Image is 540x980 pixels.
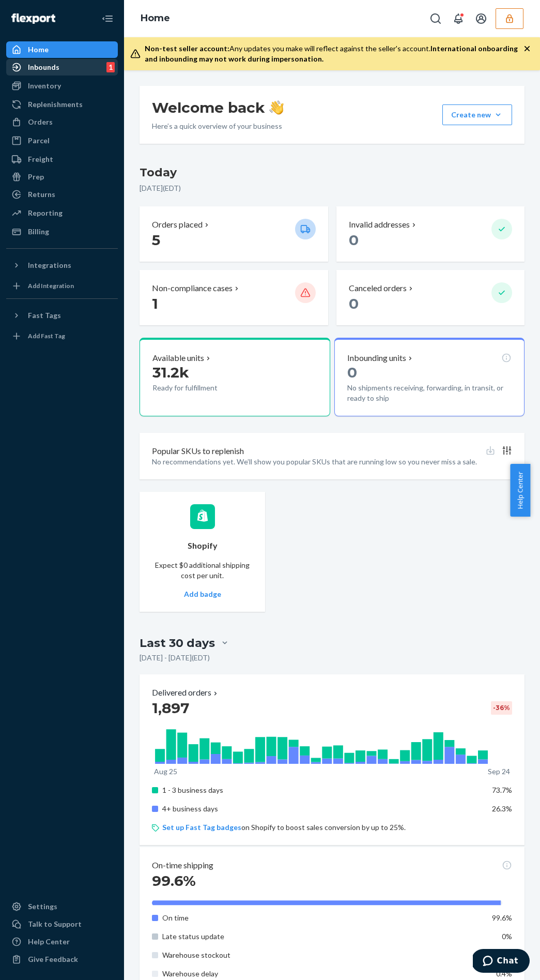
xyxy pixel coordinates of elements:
a: Inbounds1 [6,59,118,76]
span: 1,897 [152,699,189,717]
div: Any updates you make will reflect against the seller's account. [145,43,523,64]
p: Expect $0 additional shipping cost per unit. [152,560,253,581]
span: 0% [502,932,512,941]
a: Add Fast Tag [6,328,118,344]
span: 73.7% [492,786,512,794]
a: Add Integration [6,278,118,294]
p: No shipments receiving, forwarding, in transit, or ready to ship [347,383,512,403]
p: Here’s a quick overview of your business [152,121,284,131]
a: Prep [6,169,118,185]
div: Inbounds [28,62,59,72]
div: Reporting [28,208,63,218]
button: Invalid addresses 0 [336,206,525,262]
a: Billing [6,223,118,240]
iframe: Opens a widget where you can chat to one of our agents [473,949,530,975]
button: Open Search Box [425,8,446,29]
p: Aug 25 [154,766,177,777]
a: Returns [6,186,118,203]
div: Prep [28,172,44,182]
img: hand-wave emoji [269,100,284,115]
p: Sep 24 [488,766,510,777]
div: 1 [106,62,115,72]
div: Billing [28,227,49,237]
a: Help Center [6,933,118,950]
p: Shopify [188,540,218,552]
div: Home [28,44,49,55]
span: 0 [349,231,359,249]
img: Flexport logo [11,13,55,24]
button: Delivered orders [152,687,220,699]
button: Give Feedback [6,951,118,968]
p: Inbounding units [347,352,406,364]
div: Help Center [28,937,70,947]
div: Settings [28,901,57,912]
div: Give Feedback [28,954,78,964]
a: Parcel [6,132,118,149]
button: Integrations [6,257,118,274]
a: Orders [6,114,118,130]
p: No recommendations yet. We’ll show you popular SKUs that are running low so you never miss a sale. [152,457,512,467]
h3: Today [140,164,524,181]
div: -36 % [491,701,512,714]
p: [DATE] ( EDT ) [140,183,524,193]
div: Returns [28,189,55,200]
span: 0 [347,364,357,381]
p: On-time shipping [152,860,213,871]
p: Late status update [162,931,440,942]
span: 5 [152,231,160,249]
span: 0.4% [496,969,512,978]
a: Reporting [6,205,118,221]
span: 0 [349,295,359,312]
p: On time [162,913,440,923]
h1: Welcome back [152,98,284,117]
span: 1 [152,295,158,312]
button: Add badge [184,589,221,599]
span: Non-test seller account: [145,44,229,53]
a: Settings [6,898,118,915]
div: Last 30 days [140,635,215,651]
a: Freight [6,151,118,168]
button: Open notifications [448,8,469,29]
p: Non-compliance cases [152,282,233,294]
div: Freight [28,154,53,164]
button: Close Navigation [97,8,118,29]
p: Canceled orders [349,282,407,294]
button: Non-compliance cases 1 [140,270,328,325]
p: [DATE] - [DATE] ( EDT ) [140,653,210,663]
button: Available units31.2kReady for fulfillment [140,338,330,416]
div: Add Fast Tag [28,331,65,340]
p: Warehouse stockout [162,950,440,960]
p: Orders placed [152,219,203,231]
span: 31.2k [152,364,189,381]
p: Warehouse delay [162,969,440,979]
span: 26.3% [492,804,512,813]
span: 99.6% [492,913,512,922]
button: Orders placed 5 [140,206,328,262]
a: Home [6,41,118,58]
span: 99.6% [152,872,196,889]
button: Fast Tags [6,307,118,324]
button: Create new [442,104,512,125]
div: Fast Tags [28,310,61,321]
a: Home [141,12,170,24]
button: Inbounding units0No shipments receiving, forwarding, in transit, or ready to ship [334,338,525,416]
div: Parcel [28,135,50,146]
ol: breadcrumbs [132,4,178,34]
div: Orders [28,117,53,127]
p: Available units [152,352,204,364]
p: Ready for fulfillment [152,383,267,393]
button: Help Center [510,464,530,517]
a: Inventory [6,78,118,94]
div: Talk to Support [28,919,82,929]
a: Replenishments [6,96,118,113]
div: Replenishments [28,99,83,110]
button: Talk to Support [6,916,118,932]
p: Invalid addresses [349,219,410,231]
button: Open account menu [471,8,491,29]
a: Set up Fast Tag badges [162,823,241,832]
p: 1 - 3 business days [162,785,440,795]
